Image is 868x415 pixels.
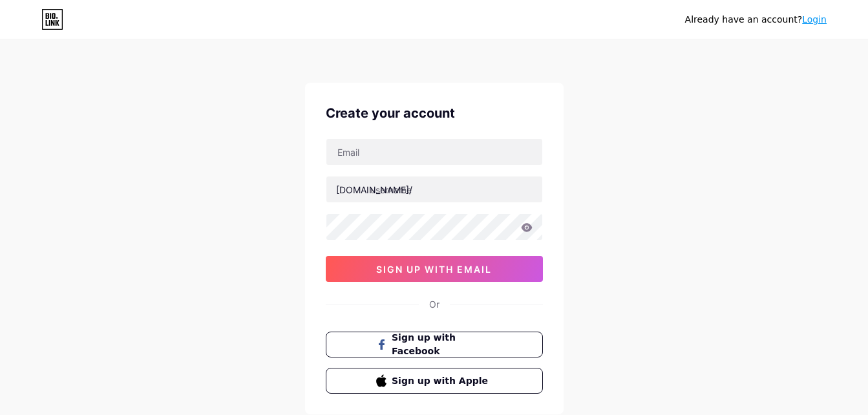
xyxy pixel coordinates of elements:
span: sign up with email [376,264,492,275]
input: Email [326,139,542,165]
div: [DOMAIN_NAME]/ [336,183,412,197]
a: Login [802,14,827,25]
div: Or [429,297,439,311]
button: Sign up with Facebook [326,332,543,357]
input: username [326,176,542,202]
div: Already have an account? [685,13,827,27]
div: Create your account [326,103,543,123]
button: Sign up with Apple [326,368,543,394]
span: Sign up with Facebook [392,331,492,358]
button: sign up with email [326,256,543,282]
span: Sign up with Apple [392,374,492,388]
